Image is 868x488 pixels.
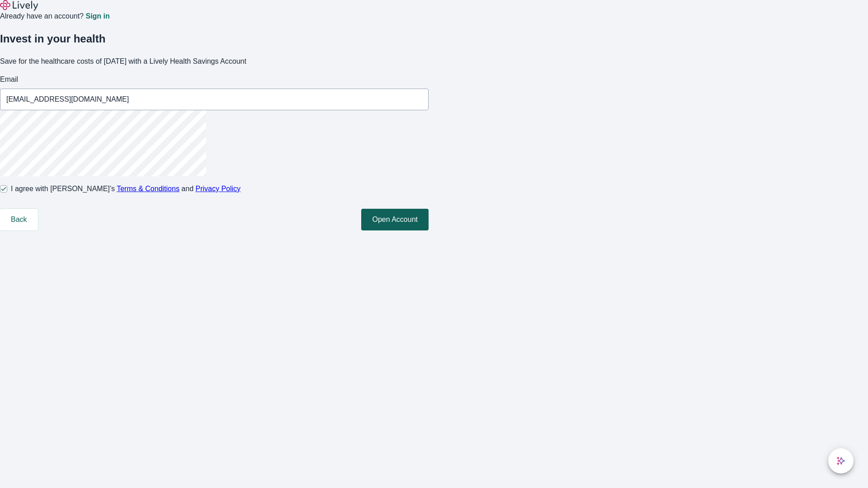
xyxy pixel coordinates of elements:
button: Open Account [361,209,429,230]
button: chat [828,448,854,474]
svg: Lively AI Assistant [836,456,845,465]
a: Privacy Policy [196,185,241,192]
a: Terms & Conditions [117,185,179,192]
span: I agree with [PERSON_NAME]’s and [11,183,241,194]
a: Sign in [85,13,109,20]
